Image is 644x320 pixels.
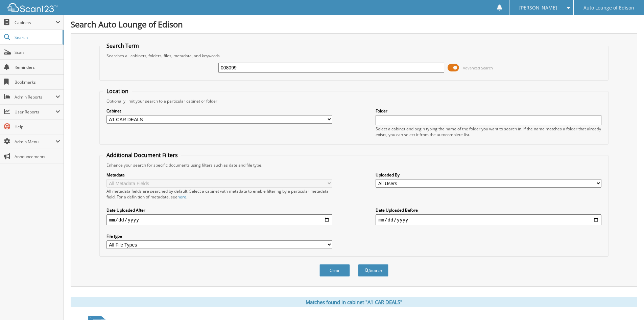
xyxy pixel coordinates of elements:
[376,207,601,213] label: Date Uploaded Before
[15,35,59,40] span: Search
[15,49,60,55] span: Scan
[103,151,181,159] legend: Additional Document Filters
[15,64,60,70] span: Reminders
[376,108,601,114] label: Folder
[358,264,388,277] button: Search
[7,3,57,12] img: scan123-logo-white.svg
[106,188,332,200] div: All metadata fields are searched by default. Select a cabinet with metadata to enable filtering b...
[583,6,634,10] span: Auto Lounge of Edison
[106,207,332,213] label: Date Uploaded After
[15,94,55,100] span: Admin Reports
[71,19,637,30] h1: Search Auto Lounge of Edison
[177,194,186,200] a: here
[103,98,605,104] div: Optionally limit your search to a particular cabinet or folder
[463,65,493,70] span: Advanced Search
[103,53,605,59] div: Searches all cabinets, folders, files, metadata, and keywords
[15,124,60,130] span: Help
[103,162,605,168] div: Enhance your search for specific documents using filters such as date and file type.
[376,214,601,225] input: end
[15,154,60,159] span: Announcements
[15,109,55,115] span: User Reports
[15,20,55,25] span: Cabinets
[376,172,601,178] label: Uploaded By
[15,139,55,145] span: Admin Menu
[519,6,557,10] span: [PERSON_NAME]
[376,126,601,137] div: Select a cabinet and begin typing the name of the folder you want to search in. If the name match...
[106,172,332,178] label: Metadata
[71,297,637,307] div: Matches found in cabinet "A1 CAR DEALS"
[106,214,332,225] input: start
[15,79,60,85] span: Bookmarks
[103,42,142,49] legend: Search Term
[106,108,332,114] label: Cabinet
[319,264,350,277] button: Clear
[103,87,132,95] legend: Location
[106,233,332,239] label: File type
